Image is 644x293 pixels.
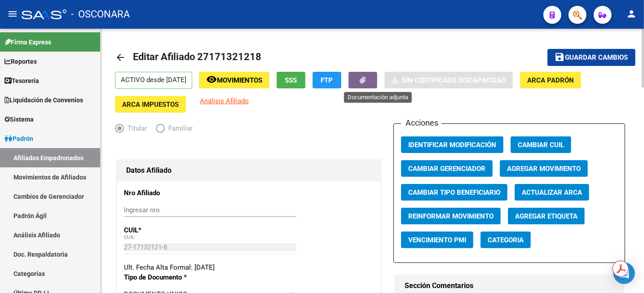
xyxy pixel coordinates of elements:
button: Cambiar CUIL [511,136,571,153]
span: ARCA Padrón [527,76,574,84]
button: Movimientos [199,72,269,88]
h1: Datos Afiliado [126,163,371,178]
span: Guardar cambios [565,54,628,62]
button: Identificar Modificación [401,136,503,153]
mat-icon: menu [7,9,18,19]
button: SSS [277,72,305,88]
span: Movimientos [217,76,262,84]
span: Agregar Etiqueta [515,212,578,220]
button: Cambiar Gerenciador [401,160,493,177]
mat-icon: save [555,52,565,62]
span: Cambiar CUIL [518,141,564,149]
div: Ult. Fecha Alta Formal: [DATE] [124,262,374,272]
span: SSS [285,76,297,84]
button: FTP [313,72,341,88]
span: Sin Certificado Discapacidad [402,76,506,84]
button: ARCA Padrón [520,72,581,88]
span: FTP [321,76,333,84]
p: Tipo de Documento * [124,272,199,282]
span: Cambiar Tipo Beneficiario [408,188,500,197]
h3: Acciones [401,117,441,129]
mat-icon: person [626,9,637,19]
span: Cambiar Gerenciador [408,165,485,173]
span: Reinformar Movimiento [408,212,494,220]
span: Tesorería [4,76,39,86]
span: Sistema [4,114,34,124]
span: Familiar [165,123,193,133]
button: Vencimiento PMI [401,232,473,248]
button: ARCA Impuestos [115,96,186,113]
span: Actualizar ARCA [522,188,582,197]
p: CUIL [124,225,199,235]
button: Guardar cambios [547,49,635,66]
mat-radio-group: Elija una opción [115,126,202,134]
button: Reinformar Movimiento [401,208,501,224]
span: Agregar Movimiento [507,165,581,173]
p: ACTIVO desde [DATE] [115,72,192,89]
span: Análisis Afiliado [200,97,249,105]
button: Agregar Movimiento [500,160,588,177]
span: Firma Express [4,37,51,47]
span: - OSCONARA [71,4,130,24]
button: Categoria [481,232,531,248]
button: Cambiar Tipo Beneficiario [401,184,507,201]
span: Identificar Modificación [408,141,496,149]
span: Titular [124,123,147,133]
span: Categoria [488,236,524,244]
button: Actualizar ARCA [515,184,589,201]
p: Nro Afiliado [124,188,199,198]
mat-icon: arrow_back [115,52,126,63]
span: Liquidación de Convenios [4,95,83,105]
span: Reportes [4,57,37,66]
span: Vencimiento PMI [408,236,466,244]
mat-icon: remove_red_eye [206,74,217,85]
button: Agregar Etiqueta [508,208,585,224]
span: ARCA Impuestos [122,101,179,109]
span: Editar Afiliado 27171321218 [133,51,261,62]
h1: Sección Comentarios [405,279,614,293]
button: Sin Certificado Discapacidad [384,72,513,88]
span: Padrón [4,134,33,144]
